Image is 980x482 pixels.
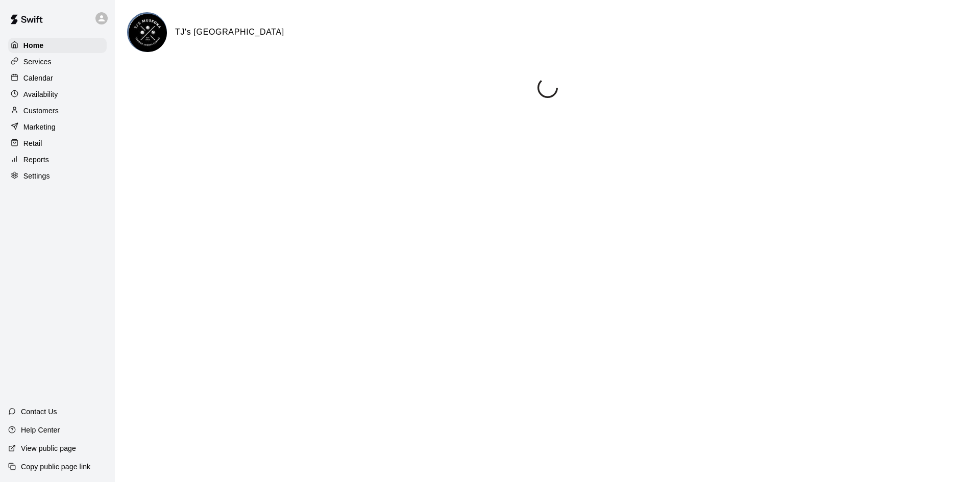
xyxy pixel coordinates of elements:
[23,89,58,99] p: Availability
[23,106,59,116] p: Customers
[21,407,57,417] p: Contact Us
[23,138,42,148] p: Retail
[129,14,167,52] img: TJ's Muskoka Indoor Sports Center logo
[8,38,107,53] a: Home
[8,119,107,135] a: Marketing
[8,87,107,102] a: Availability
[8,136,107,151] a: Retail
[8,54,107,69] a: Services
[23,122,56,132] p: Marketing
[23,73,53,83] p: Calendar
[8,152,107,167] a: Reports
[8,168,107,184] a: Settings
[21,462,90,472] p: Copy public page link
[23,40,44,50] p: Home
[23,171,50,181] p: Settings
[8,103,107,118] a: Customers
[175,26,284,39] h6: TJ's [GEOGRAPHIC_DATA]
[23,57,52,67] p: Services
[23,155,49,165] p: Reports
[21,425,60,435] p: Help Center
[8,70,107,86] a: Calendar
[21,443,76,453] p: View public page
